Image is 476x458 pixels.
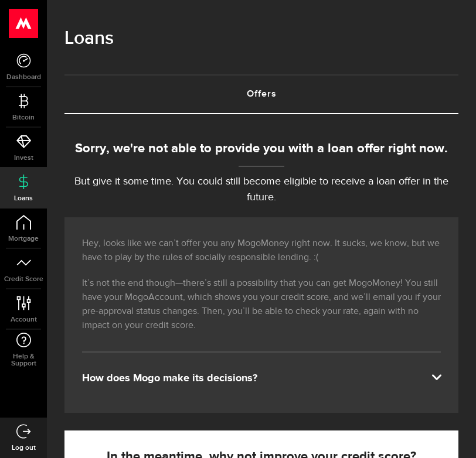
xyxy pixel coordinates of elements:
[64,74,458,114] ul: Tabs Navigation
[64,139,458,159] div: Sorry, we're not able to provide you with a loan offer right now.
[82,371,441,385] div: How does Mogo make its decisions?
[64,76,458,113] a: Offers
[64,174,458,206] p: But give it some time. You could still become eligible to receive a loan offer in the future.
[82,276,441,333] p: It’s not the end though—there’s still a possibility that you can get MogoMoney! You still have yo...
[427,409,476,458] iframe: LiveChat chat widget
[64,23,458,54] h1: Loans
[82,237,441,265] p: Hey, looks like we can’t offer you any MogoMoney right now. It sucks, we know, but we have to pla...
